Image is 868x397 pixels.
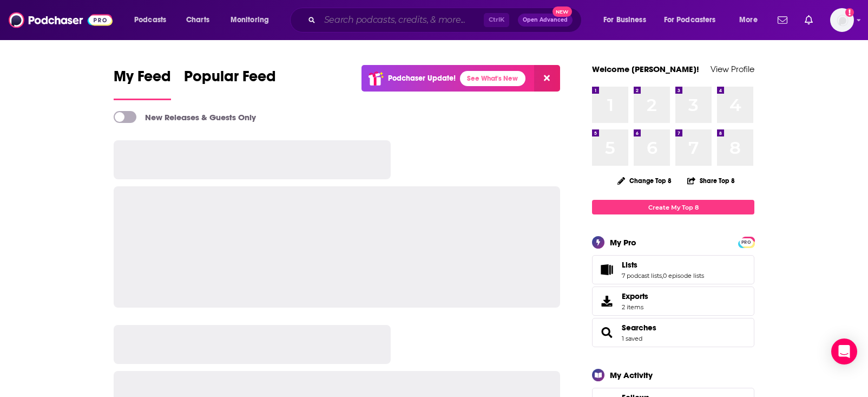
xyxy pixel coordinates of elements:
[622,272,662,279] a: 7 podcast lists
[773,11,792,29] a: Show notifications dropdown
[184,67,276,92] span: Popular Feed
[388,74,456,83] p: Podchaser Update!
[622,323,656,333] a: Searches
[611,174,678,187] button: Change Top 8
[622,303,648,311] span: 2 items
[711,64,754,74] a: View Profile
[9,10,113,30] img: Podchaser - Follow, Share and Rate Podcasts
[592,200,754,214] a: Create My Top 8
[830,8,854,32] button: Show profile menu
[622,260,704,270] a: Lists
[663,272,704,279] a: 0 episode lists
[596,262,617,277] a: Lists
[592,318,754,347] span: Searches
[664,12,716,28] span: For Podcasters
[592,255,754,284] span: Lists
[845,8,854,17] svg: Add a profile image
[553,6,572,17] span: New
[603,12,646,28] span: For Business
[484,13,509,27] span: Ctrl K
[622,335,642,342] a: 1 saved
[186,12,209,28] span: Charts
[622,260,637,270] span: Lists
[523,17,568,23] span: Open Advanced
[114,67,171,92] span: My Feed
[740,238,753,246] a: PRO
[622,291,648,301] span: Exports
[596,294,617,309] span: Exports
[657,11,732,29] button: open menu
[179,11,216,29] a: Charts
[732,11,771,29] button: open menu
[739,12,758,28] span: More
[610,237,636,248] div: My Pro
[687,170,735,191] button: Share Top 8
[300,8,592,32] div: Search podcasts, credits, & more...
[134,12,166,28] span: Podcasts
[831,339,857,365] div: Open Intercom Messenger
[320,11,484,29] input: Search podcasts, credits, & more...
[184,67,276,100] a: Popular Feed
[223,11,283,29] button: open menu
[830,8,854,32] span: Logged in as putnampublicity
[231,12,269,28] span: Monitoring
[740,238,753,246] span: PRO
[596,11,660,29] button: open menu
[460,71,525,86] a: See What's New
[830,8,854,32] img: User Profile
[592,64,699,74] a: Welcome [PERSON_NAME]!
[800,11,817,29] a: Show notifications dropdown
[518,14,573,27] button: Open AdvancedNew
[610,370,653,380] div: My Activity
[596,325,617,340] a: Searches
[114,111,256,123] a: New Releases & Guests Only
[114,67,171,100] a: My Feed
[662,272,663,279] span: ,
[127,11,180,29] button: open menu
[592,287,754,316] a: Exports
